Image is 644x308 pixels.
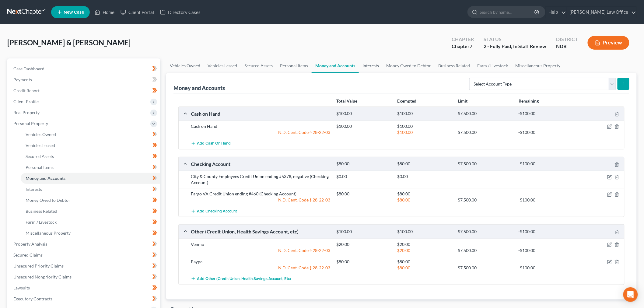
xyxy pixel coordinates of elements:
[394,197,455,203] div: $80.00
[484,43,546,50] div: 2 - Fully Paid; In Staff Review
[567,7,636,18] a: [PERSON_NAME] Law Office
[26,198,70,203] span: Money Owed to Debtor
[334,111,394,117] div: $100.00
[9,63,160,74] a: Case Dashboard
[26,230,71,236] span: Miscellaneous Property
[474,58,512,73] a: Farm / Livestock
[9,250,160,261] a: Secured Claims
[157,7,204,18] a: Directory Cases
[13,241,47,247] span: Property Analysis
[334,123,394,129] div: $100.00
[13,66,44,71] span: Case Dashboard
[21,195,160,206] a: Money Owed to Debtor
[26,219,57,225] span: Farm / Livestock
[9,282,160,293] a: Lawsuits
[26,165,54,170] span: Personal Items
[394,229,455,235] div: $100.00
[334,229,394,235] div: $100.00
[276,58,312,73] a: Personal Items
[484,36,546,43] div: Status
[188,123,334,129] div: Cash on Hand
[480,6,535,18] input: Search by name...
[204,58,241,73] a: Vehicles Leased
[394,123,455,129] div: $100.00
[191,273,291,285] button: Add Other (Credit Union, Health Savings Account, etc)
[26,132,56,137] span: Vehicles Owned
[21,217,160,228] a: Farm / Livestock
[383,58,435,73] a: Money Owed to Debtor
[197,209,237,214] span: Add Checking Account
[516,265,576,271] div: -$100.00
[546,7,566,18] a: Help
[455,111,516,117] div: $7,500.00
[92,7,117,18] a: Home
[13,285,30,290] span: Lawsuits
[588,36,629,50] button: Preview
[117,7,157,18] a: Client Portal
[13,296,52,301] span: Executory Contracts
[455,265,516,271] div: $7,500.00
[394,247,455,254] div: $20.00
[516,111,576,117] div: -$100.00
[21,173,160,184] a: Money and Accounts
[173,84,225,92] div: Money and Accounts
[455,161,516,167] div: $7,500.00
[455,247,516,254] div: $7,500.00
[26,154,54,159] span: Secured Assets
[9,74,160,85] a: Payments
[334,259,394,265] div: $80.00
[336,98,357,103] strong: Total Value
[452,36,474,43] div: Chapter
[394,265,455,271] div: $80.00
[13,77,32,82] span: Payments
[21,129,160,140] a: Vehicles Owned
[191,205,237,217] button: Add Checking Account
[394,111,455,117] div: $100.00
[26,143,55,148] span: Vehicles Leased
[394,259,455,265] div: $80.00
[334,161,394,167] div: $80.00
[394,173,455,180] div: $0.00
[241,58,276,73] a: Secured Assets
[26,208,57,214] span: Business Related
[21,140,160,151] a: Vehicles Leased
[26,187,42,192] span: Interests
[188,191,334,197] div: Fargo VA Credit Union ending #460 (Checking Account)
[394,161,455,167] div: $80.00
[458,98,468,103] strong: Limit
[556,36,578,43] div: District
[516,161,576,167] div: -$100.00
[394,241,455,247] div: $20.00
[9,271,160,282] a: Unsecured Nonpriority Claims
[516,129,576,135] div: -$100.00
[455,229,516,235] div: $7,500.00
[9,293,160,304] a: Executory Contracts
[188,110,334,117] div: Cash on Hand
[394,191,455,197] div: $80.00
[188,197,334,203] div: N.D. Cent. Code § 28-22-03
[13,99,39,104] span: Client Profile
[7,38,131,47] span: [PERSON_NAME] & [PERSON_NAME]
[397,98,416,103] strong: Exempted
[26,176,65,181] span: Money and Accounts
[188,173,334,186] div: City & County Employees Credit Union ending #5378, negative (Checking Account)
[188,247,334,254] div: N.D. Cent. Code § 28-22-03
[334,173,394,180] div: $0.00
[64,10,84,15] span: New Case
[197,276,291,281] span: Add Other (Credit Union, Health Savings Account, etc)
[9,239,160,250] a: Property Analysis
[188,228,334,235] div: Other (Credit Union, Health Savings Account, etc)
[455,129,516,135] div: $7,500.00
[516,247,576,254] div: -$100.00
[188,259,334,265] div: Paypal
[334,191,394,197] div: $80.00
[512,58,564,73] a: Miscellaneous Property
[516,229,576,235] div: -$100.00
[13,252,43,257] span: Secured Claims
[9,85,160,96] a: Credit Report
[13,121,48,126] span: Personal Property
[623,287,638,302] div: Open Intercom Messenger
[470,43,472,49] span: 7
[455,197,516,203] div: $7,500.00
[13,263,64,268] span: Unsecured Priority Claims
